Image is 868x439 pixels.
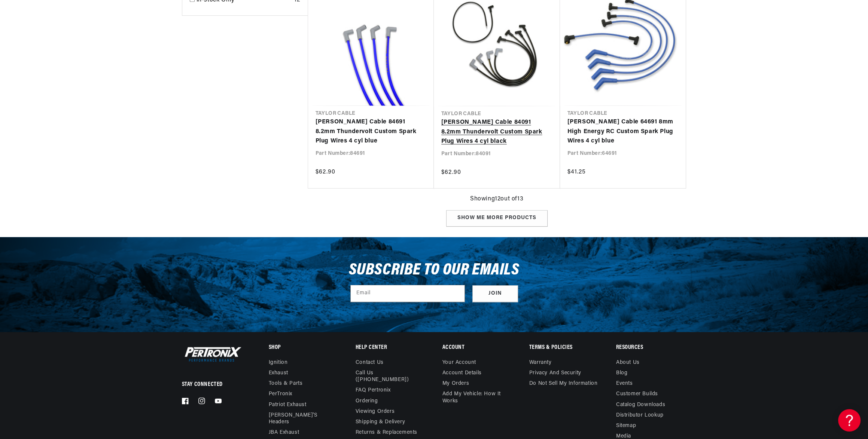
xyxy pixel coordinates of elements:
[616,368,627,378] a: Blog
[269,389,292,399] a: PerTronix
[470,194,523,204] span: Showing 12 out of 13
[446,210,548,227] div: Show me more products
[356,359,384,368] a: Contact us
[356,368,420,385] a: Call Us ([PHONE_NUMBER])
[349,263,520,277] h3: Subscribe to our emails
[529,368,581,378] a: Privacy and Security
[356,417,405,427] a: Shipping & Delivery
[616,378,633,389] a: Events
[529,378,598,389] a: Do not sell my information
[442,378,469,389] a: My orders
[442,389,512,406] a: Add My Vehicle: How It Works
[616,359,640,368] a: About Us
[442,368,482,378] a: Account details
[567,117,678,146] a: [PERSON_NAME] Cable 64691 8mm High Energy RC Custom Spark Plug Wires 4 cyl blue
[441,118,552,147] a: [PERSON_NAME] Cable 84091 8.2mm Thundervolt Custom Spark Plug Wires 4 cyl black
[269,400,307,410] a: Patriot Exhaust
[269,410,333,427] a: [PERSON_NAME]'s Headers
[316,117,426,146] a: [PERSON_NAME] Cable 84691 8.2mm Thundervolt Custom Spark Plug Wires 4 cyl blue
[356,406,395,417] a: Viewing Orders
[616,389,658,399] a: Customer Builds
[182,345,242,363] img: Pertronix
[529,359,552,368] a: Warranty
[616,410,664,421] a: Distributor Lookup
[472,285,518,302] button: Subscribe
[442,359,476,368] a: Your account
[616,421,636,431] a: Sitemap
[269,378,303,389] a: Tools & Parts
[182,381,244,389] p: Stay Connected
[269,359,288,368] a: Ignition
[269,368,288,378] a: Exhaust
[269,427,299,438] a: JBA Exhaust
[356,396,378,406] a: Ordering
[356,427,417,438] a: Returns & Replacements
[616,400,665,410] a: Catalog Downloads
[356,385,391,396] a: FAQ Pertronix
[351,285,465,302] input: Email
